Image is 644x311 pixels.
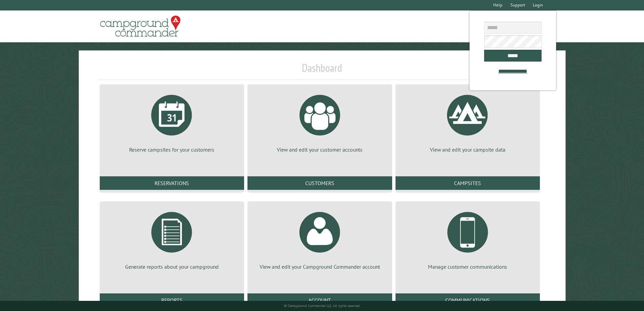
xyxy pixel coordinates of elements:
[108,263,236,270] p: Generate reports about your campground
[396,293,540,307] a: Communications
[404,90,532,153] a: View and edit your campsite data
[284,304,360,308] small: © Campground Commander LLC. All rights reserved.
[98,61,546,80] h1: Dashboard
[256,90,384,153] a: View and edit your customer accounts
[108,146,236,153] p: Reserve campsites for your customers
[108,207,236,270] a: Generate reports about your campground
[256,146,384,153] p: View and edit your customer accounts
[108,90,236,153] a: Reserve campsites for your customers
[247,293,392,307] a: Account
[256,263,384,270] p: View and edit your Campground Commander account
[256,207,384,270] a: View and edit your Campground Commander account
[100,176,244,190] a: Reservations
[404,263,532,270] p: Manage customer communications
[247,176,392,190] a: Customers
[100,293,244,307] a: Reports
[396,176,540,190] a: Campsites
[404,207,532,270] a: Manage customer communications
[404,146,532,153] p: View and edit your campsite data
[98,13,183,40] img: Campground Commander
